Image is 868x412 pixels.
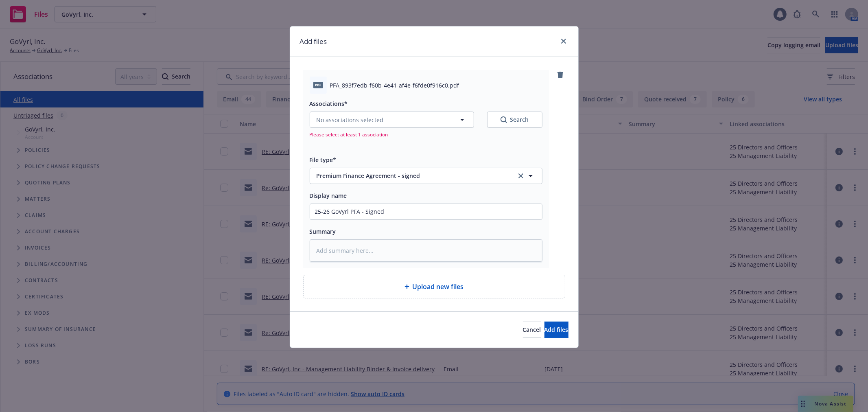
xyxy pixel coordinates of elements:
[303,275,565,298] div: Upload new files
[413,282,464,291] span: Upload new files
[317,116,384,124] span: No associations selected
[310,228,336,235] span: Summary
[313,82,323,88] span: pdf
[330,81,459,90] span: PFA_893f7edb-f60b-4e41-af4e-f6fde0f916c0.pdf
[310,168,542,184] button: Premium Finance Agreement - signedclear selection
[300,36,327,47] h1: Add files
[310,112,474,128] button: No associations selected
[501,116,529,124] div: Search
[310,192,347,199] span: Display name
[310,156,337,164] span: File type*
[559,36,568,46] a: close
[487,112,542,128] button: SearchSearch
[544,322,568,338] button: Add files
[516,171,526,181] a: clear selection
[555,70,565,80] a: remove
[317,171,505,180] span: Premium Finance Agreement - signed
[523,326,541,333] span: Cancel
[310,100,348,107] span: Associations*
[544,326,568,333] span: Add files
[310,204,542,219] input: Add display name here...
[310,131,542,138] span: Please select at least 1 association
[523,322,541,338] button: Cancel
[501,116,507,123] svg: Search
